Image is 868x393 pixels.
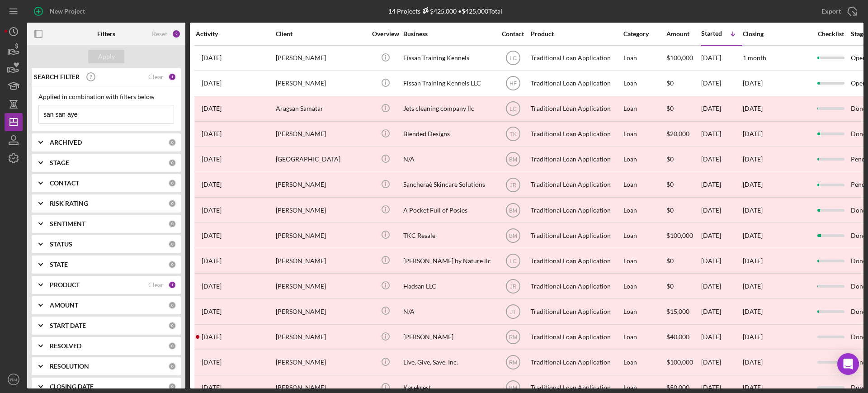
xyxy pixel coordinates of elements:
[50,180,79,187] b: CONTACT
[509,55,517,62] text: LC
[666,122,700,146] div: $20,000
[50,363,89,370] b: RESOLUTION
[666,54,693,62] span: $100,000
[509,334,517,341] text: RM
[168,342,176,350] div: 0
[509,258,517,264] text: LC
[623,249,665,273] div: Loan
[276,249,366,273] div: [PERSON_NAME]
[623,198,665,222] div: Loan
[202,80,222,87] time: 2025-09-05 19:53
[496,30,530,38] div: Contact
[743,384,763,391] time: [DATE]
[743,155,763,163] time: [DATE]
[531,198,621,222] div: Traditional Loan Application
[743,79,763,87] time: [DATE]
[276,198,366,222] div: [PERSON_NAME]
[701,71,742,95] div: [DATE]
[666,325,700,349] div: $40,000
[50,383,94,390] b: CLOSING DATE
[531,46,621,70] div: Traditional Loan Application
[509,182,516,188] text: JR
[510,309,516,315] text: JT
[701,299,742,323] div: [DATE]
[403,223,494,247] div: TKC Resale
[202,130,222,137] time: 2025-02-26 05:09
[168,220,176,228] div: 0
[531,97,621,121] div: Traditional Loan Application
[701,198,742,222] div: [DATE]
[202,333,222,341] time: 2024-05-28 17:55
[276,325,366,349] div: [PERSON_NAME]
[276,46,366,70] div: [PERSON_NAME]
[743,104,763,112] time: [DATE]
[403,299,494,323] div: N/A
[50,2,85,20] div: New Project
[701,46,742,70] div: [DATE]
[403,122,494,146] div: Blended Designs
[623,30,665,38] div: Category
[701,97,742,121] div: [DATE]
[38,93,174,100] div: Applied in combination with filters below
[623,46,665,70] div: Loan
[276,274,366,298] div: [PERSON_NAME]
[666,147,700,171] div: $0
[743,333,763,341] time: [DATE]
[666,249,700,273] div: $0
[701,274,742,298] div: [DATE]
[276,122,366,146] div: [PERSON_NAME]
[34,73,80,80] b: SEARCH FILTER
[623,299,665,323] div: Loan
[666,97,700,121] div: $0
[509,360,517,366] text: RM
[403,198,494,222] div: A Pocket Full of Posies
[509,385,517,391] text: BM
[168,138,176,147] div: 0
[666,173,700,197] div: $0
[623,173,665,197] div: Loan
[701,147,742,171] div: [DATE]
[168,281,176,289] div: 1
[701,325,742,349] div: [DATE]
[701,223,742,247] div: [DATE]
[403,71,494,95] div: Fissan Training Kennels LLC
[623,147,665,171] div: Loan
[623,71,665,95] div: Loan
[168,362,176,370] div: 0
[701,122,742,146] div: [DATE]
[623,223,665,247] div: Loan
[623,122,665,146] div: Loan
[837,353,859,375] div: Open Intercom Messenger
[148,281,164,289] div: Clear
[509,207,517,213] text: BM
[743,180,763,188] time: [DATE]
[276,97,366,121] div: Aragsan Samatar
[531,173,621,197] div: Traditional Loan Application
[666,79,674,87] span: $0
[202,105,222,112] time: 2025-04-14 15:07
[168,260,176,269] div: 0
[821,2,841,20] div: Export
[666,223,700,247] div: $100,000
[701,249,742,273] div: [DATE]
[743,282,763,290] time: [DATE]
[168,73,176,81] div: 1
[531,223,621,247] div: Traditional Loan Application
[531,274,621,298] div: Traditional Loan Application
[623,274,665,298] div: Loan
[666,350,700,374] div: $100,000
[202,232,222,239] time: 2024-09-23 17:36
[403,46,494,70] div: Fissan Training Kennels
[623,325,665,349] div: Loan
[50,302,78,309] b: AMOUNT
[743,308,763,315] time: [DATE]
[403,350,494,374] div: Live, Give, Save, Inc.
[403,274,494,298] div: Hadsan LLC
[531,147,621,171] div: Traditional Loan Application
[202,384,222,391] time: 2024-04-01 01:52
[509,106,517,112] text: LC
[666,198,700,222] div: $0
[168,301,176,309] div: 0
[50,139,82,146] b: ARCHIVED
[148,73,164,80] div: Clear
